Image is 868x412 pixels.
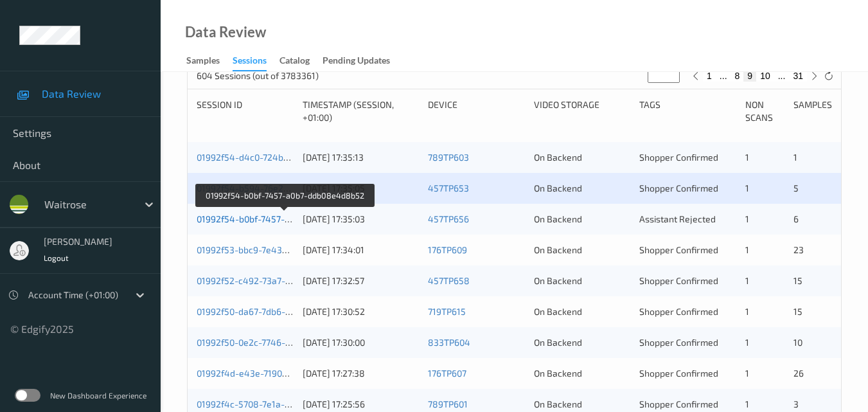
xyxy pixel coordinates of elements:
[745,98,784,124] div: Non Scans
[793,368,804,379] span: 26
[756,70,774,82] button: 10
[745,183,749,193] span: 1
[303,398,419,411] div: [DATE] 17:25:56
[793,337,802,348] span: 10
[745,152,749,163] span: 1
[639,183,718,193] span: Shopper Confirmed
[303,367,419,380] div: [DATE] 17:27:38
[745,244,749,255] span: 1
[428,275,470,286] a: 457TP658
[534,367,631,380] div: On Backend
[233,54,267,71] div: Sessions
[197,213,372,224] a: 01992f54-b0bf-7457-a0b7-ddb08e4d8b52
[703,70,716,82] button: 1
[639,368,718,379] span: Shopper Confirmed
[745,399,749,409] span: 1
[534,305,631,318] div: On Backend
[793,213,799,224] span: 6
[534,98,631,124] div: Video Storage
[534,274,631,287] div: On Backend
[303,151,419,164] div: [DATE] 17:35:13
[197,306,368,317] a: 01992f50-da67-7db6-b410-239fa27e9cd0
[745,337,749,348] span: 1
[774,70,790,82] button: ...
[303,182,419,195] div: [DATE] 17:35:05
[639,213,716,224] span: Assistant Rejected
[185,26,266,39] div: Data Review
[534,244,631,256] div: On Backend
[279,52,323,70] a: Catalog
[639,337,718,348] span: Shopper Confirmed
[716,70,731,82] button: ...
[793,152,797,163] span: 1
[639,244,718,255] span: Shopper Confirmed
[303,336,419,349] div: [DATE] 17:30:00
[197,337,369,348] a: 01992f50-0e2c-7746-b996-1167a5439a87
[745,213,749,224] span: 1
[233,52,279,71] a: Sessions
[639,306,718,317] span: Shopper Confirmed
[186,52,233,70] a: Samples
[197,244,371,255] a: 01992f53-bbc9-7e43-bdea-0d4b9a20f629
[197,69,319,82] p: 604 Sessions (out of 3783361)
[279,54,310,70] div: Catalog
[793,244,804,255] span: 23
[534,398,631,411] div: On Backend
[428,213,469,224] a: 457TP656
[428,183,469,193] a: 457TP653
[197,152,373,163] a: 01992f54-d4c0-724b-8ded-30bafbab87a8
[303,213,419,226] div: [DATE] 17:35:03
[793,306,802,317] span: 15
[639,152,718,163] span: Shopper Confirmed
[731,70,744,82] button: 8
[793,399,799,409] span: 3
[197,368,368,379] a: 01992f4d-e43e-7190-9cd2-ed73d3b41317
[793,183,799,193] span: 5
[534,182,631,195] div: On Backend
[534,336,631,349] div: On Backend
[428,98,525,124] div: Device
[323,54,390,70] div: Pending Updates
[428,244,467,255] a: 176TP609
[197,98,294,124] div: Session ID
[639,98,736,124] div: Tags
[303,274,419,287] div: [DATE] 17:32:57
[639,399,718,409] span: Shopper Confirmed
[745,368,749,379] span: 1
[428,399,468,409] a: 789TP601
[534,213,631,226] div: On Backend
[186,54,220,70] div: Samples
[789,70,807,82] button: 31
[197,183,369,193] a: 01992f54-b594-76e2-a2a4-3efcce79769d
[197,275,369,286] a: 01992f52-c492-73a7-8740-2a19e91574d6
[428,368,466,379] a: 176TP607
[197,399,370,409] a: 01992f4c-5708-7e1a-b213-33e9b0ed9453
[303,244,419,256] div: [DATE] 17:34:01
[743,70,756,82] button: 9
[303,98,419,124] div: Timestamp (Session, +01:00)
[745,306,749,317] span: 1
[428,306,466,317] a: 719TP615
[793,275,802,286] span: 15
[793,98,832,124] div: Samples
[428,337,470,348] a: 833TP604
[639,275,718,286] span: Shopper Confirmed
[745,275,749,286] span: 1
[428,152,469,163] a: 789TP603
[303,305,419,318] div: [DATE] 17:30:52
[323,52,403,70] a: Pending Updates
[534,151,631,164] div: On Backend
